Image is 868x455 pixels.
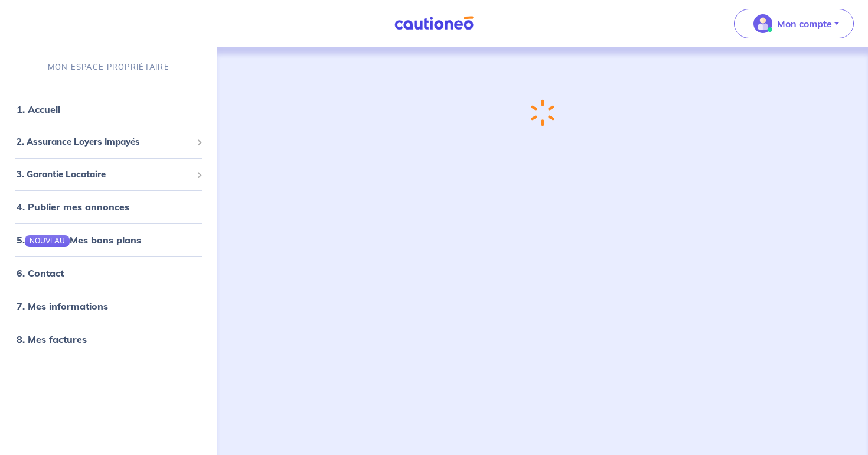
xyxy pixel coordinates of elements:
[17,234,141,246] a: 5.NOUVEAUMes bons plans
[17,300,108,312] a: 7. Mes informations
[525,95,560,131] img: loading-spinner
[777,17,832,31] p: Mon compte
[17,201,129,213] a: 4. Publier mes annonces
[17,267,64,279] a: 6. Contact
[17,168,192,181] span: 3. Garantie Locataire
[5,294,213,318] div: 7. Mes informations
[5,131,213,154] div: 2. Assurance Loyers Impayés
[734,9,854,38] button: illu_account_valid_menu.svgMon compte
[5,228,213,252] div: 5.NOUVEAUMes bons plans
[5,261,213,285] div: 6. Contact
[17,103,60,115] a: 1. Accueil
[17,333,87,345] a: 8. Mes factures
[5,163,213,186] div: 3. Garantie Locataire
[5,97,213,121] div: 1. Accueil
[753,14,772,33] img: illu_account_valid_menu.svg
[48,61,169,73] p: MON ESPACE PROPRIÉTAIRE
[390,16,478,31] img: Cautioneo
[5,195,213,219] div: 4. Publier mes annonces
[5,327,213,351] div: 8. Mes factures
[17,135,192,149] span: 2. Assurance Loyers Impayés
